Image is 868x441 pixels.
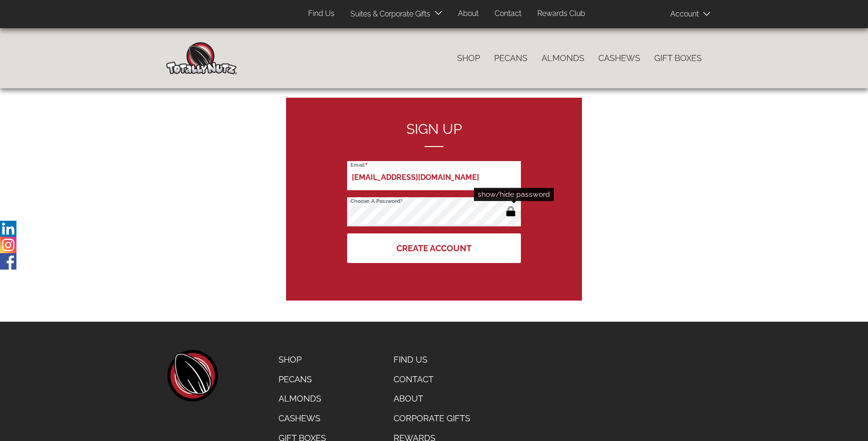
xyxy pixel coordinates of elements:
[387,370,479,389] a: Contact
[387,350,479,370] a: Find Us
[271,409,333,428] a: Cashews
[450,48,487,68] a: Shop
[451,5,486,23] a: About
[488,5,528,23] a: Contact
[301,5,341,23] a: Find Us
[271,389,333,409] a: Almonds
[387,389,479,409] a: About
[387,409,479,428] a: Corporate Gifts
[535,48,591,68] a: Almonds
[487,48,535,68] a: Pecans
[271,370,333,389] a: Pecans
[530,5,592,23] a: Rewards Club
[343,5,433,23] a: Suites & Corporate Gifts
[347,233,521,263] button: Create Account
[347,161,521,190] input: Email
[647,48,709,68] a: Gift Boxes
[474,188,554,201] div: show/hide password
[166,350,218,402] a: home
[166,42,237,74] img: Home
[347,121,521,147] h2: Sign up
[591,48,647,68] a: Cashews
[271,350,333,370] a: Shop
